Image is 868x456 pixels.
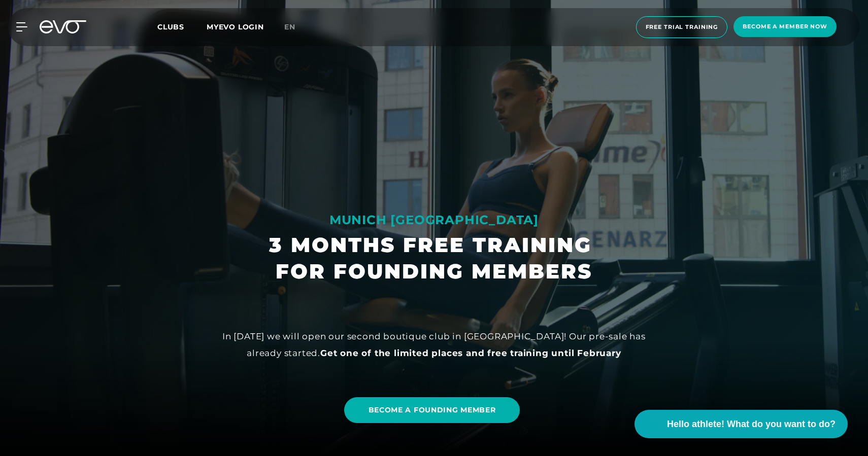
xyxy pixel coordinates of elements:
span: Become a member now [743,22,827,31]
h1: 3 MONTHS FREE TRAINING FOR FOUNDING MEMBERS [269,232,599,285]
span: Clubs [157,22,184,31]
span: en [284,22,295,31]
a: BECOME A FOUNDING MEMBER [344,397,520,423]
strong: Get one of the limited places and free training until February [320,348,621,358]
span: Free trial training [646,23,718,31]
span: BECOME A FOUNDING MEMBER [369,405,496,415]
div: MUNICH [GEOGRAPHIC_DATA] [269,212,599,228]
a: Clubs [157,22,205,31]
a: en [284,21,308,33]
a: MYEVO LOGIN [207,22,264,31]
button: Hello athlete! What do you want to do? [635,410,848,438]
a: Free trial training [633,16,731,38]
span: Hello athlete! What do you want to do? [667,417,836,431]
a: Become a member now [730,16,840,38]
div: In [DATE] we will open our second boutique club in [GEOGRAPHIC_DATA]! Our pre-sale has already st... [206,328,662,361]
